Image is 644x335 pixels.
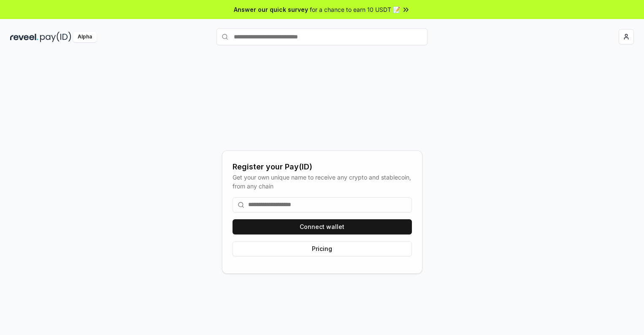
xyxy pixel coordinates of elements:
img: reveel_dark [10,32,38,42]
div: Alpha [73,32,97,42]
img: pay_id [40,32,71,42]
button: Pricing [233,241,412,256]
span: for a chance to earn 10 USDT 📝 [310,5,400,14]
div: Get your own unique name to receive any crypto and stablecoin, from any chain [233,173,412,191]
div: Register your Pay(ID) [233,161,412,173]
button: Connect wallet [233,219,412,234]
span: Answer our quick survey [234,5,308,14]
